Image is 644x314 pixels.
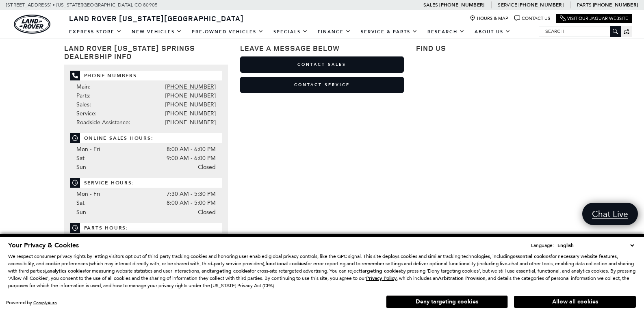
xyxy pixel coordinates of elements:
[64,13,249,23] a: Land Rover [US_STATE][GEOGRAPHIC_DATA]
[593,2,638,8] a: [PHONE_NUMBER]
[167,145,216,154] span: 8:00 AM - 6:00 PM
[198,208,216,217] span: Closed
[498,2,517,8] span: Service
[8,241,79,250] span: Your Privacy & Cookies
[14,15,50,34] a: land-rover
[76,92,91,99] span: Parts:
[366,275,397,282] u: Privacy Policy
[514,296,636,308] button: Allow all cookies
[555,241,636,249] select: Language Select
[210,268,250,274] strong: targeting cookies
[539,26,620,36] input: Search
[70,71,222,80] span: Phone Numbers:
[64,44,228,61] h3: Land Rover [US_STATE] Springs Dealership Info
[513,253,551,260] strong: essential cookies
[76,199,85,206] span: Sat
[76,155,85,162] span: Sat
[514,15,550,22] a: Contact Us
[423,25,470,39] a: Research
[33,300,57,305] a: ComplyAuto
[6,300,57,305] div: Powered by
[76,119,130,126] span: Roadside Assistance:
[70,223,222,233] span: Parts Hours:
[313,25,356,39] a: Finance
[64,25,127,39] a: EXPRESS STORE
[356,25,423,39] a: Service & Parts
[76,209,86,216] span: Sun
[560,15,628,22] a: Visit Our Jaguar Website
[531,243,554,248] div: Language:
[366,275,397,281] a: Privacy Policy
[69,13,244,23] span: Land Rover [US_STATE][GEOGRAPHIC_DATA]
[423,2,438,8] span: Sales
[76,191,100,197] span: Mon - Fri
[70,133,222,143] span: Online Sales Hours:
[416,44,580,52] h3: Find Us
[265,260,306,267] strong: functional cookies
[165,101,216,108] a: [PHONE_NUMBER]
[64,25,516,39] nav: Main Navigation
[76,83,91,90] span: Main:
[167,154,216,163] span: 9:00 AM - 6:00 PM
[470,25,516,39] a: About Us
[127,25,187,39] a: New Vehicles
[582,203,638,225] a: Chat Live
[240,44,404,52] h3: Leave a Message Below
[240,56,404,73] a: Contact Sales
[76,146,100,153] span: Mon - Fri
[167,199,216,208] span: 8:00 AM - 5:00 PM
[360,268,401,274] strong: targeting cookies
[165,119,216,126] a: [PHONE_NUMBER]
[47,268,85,274] strong: analytics cookies
[76,164,86,171] span: Sun
[165,92,216,99] a: [PHONE_NUMBER]
[439,2,484,8] a: [PHONE_NUMBER]
[8,253,636,289] p: We respect consumer privacy rights by letting visitors opt out of third-party tracking cookies an...
[76,110,97,117] span: Service:
[438,275,486,282] strong: Arbitration Provision
[165,83,216,90] a: [PHONE_NUMBER]
[167,190,216,199] span: 7:30 AM - 5:30 PM
[240,77,404,93] a: Contact Service
[577,2,592,8] span: Parts
[76,101,91,108] span: Sales:
[6,2,158,8] a: [STREET_ADDRESS] • [US_STATE][GEOGRAPHIC_DATA], CO 80905
[470,15,508,22] a: Hours & Map
[14,15,50,34] img: Land Rover
[165,110,216,117] a: [PHONE_NUMBER]
[386,295,508,308] button: Deny targeting cookies
[518,2,564,8] a: [PHONE_NUMBER]
[187,25,269,39] a: Pre-Owned Vehicles
[269,25,313,39] a: Specials
[198,163,216,172] span: Closed
[588,208,632,219] span: Chat Live
[70,178,222,188] span: Service Hours:
[416,56,580,217] iframe: Dealer location map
